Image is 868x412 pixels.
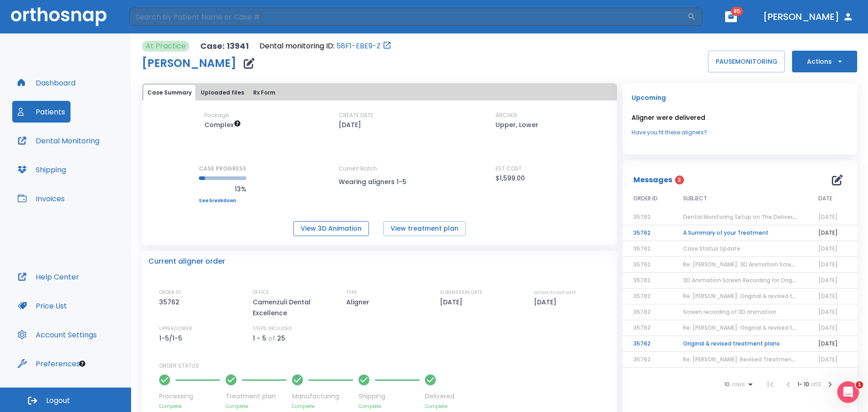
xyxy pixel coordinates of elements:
[259,41,335,52] p: Dental monitoring ID:
[144,85,195,100] button: Case Summary
[675,175,684,185] span: 3
[818,245,838,252] span: [DATE]
[159,333,185,344] p: 1-5/1-5
[78,360,86,368] div: Tooltip anchor
[818,355,838,363] span: [DATE]
[633,245,651,252] span: 35762
[12,324,102,346] button: Account Settings
[144,85,615,100] div: tabs
[683,245,741,252] span: Case Status Update
[818,308,838,316] span: [DATE]
[159,362,611,370] p: ORDER STATUS
[11,7,107,26] img: Orthosnap
[339,176,420,187] p: Wearing aligners 1-5
[359,403,420,410] p: Complete
[818,276,838,284] span: [DATE]
[159,289,180,297] p: ORDER ID
[12,266,85,288] button: Help Center
[7,208,129,228] div: Is that what you were looking for?
[159,403,220,410] p: Complete
[28,296,36,303] button: Gif picker
[807,225,857,241] td: [DATE]
[44,9,55,15] h1: Fin
[633,276,651,284] span: 35762
[818,194,832,203] span: DATE
[226,403,287,410] p: Complete
[811,380,821,388] span: of 13
[633,308,651,316] span: 35762
[142,4,159,21] button: Home
[46,396,70,406] span: Logout
[724,381,730,388] span: 10
[818,260,838,268] span: [DATE]
[12,295,72,317] a: Price List
[440,289,482,297] p: SUBMISSION DATE
[159,4,175,20] div: Close
[197,85,248,100] button: Uploaded files
[336,41,381,52] a: 58F1-EBE9-Z
[21,105,166,122] li: to resend the link
[633,324,651,331] span: 35762
[12,101,71,123] a: Patients
[12,159,71,180] button: Shipping
[146,41,186,52] p: At Practice
[43,296,50,303] button: Upload attachment
[759,9,857,25] button: [PERSON_NAME]
[14,127,41,134] b: Pro tip:
[672,225,807,241] td: A Summary of your Treatment
[12,188,70,209] button: Invoices
[346,289,357,297] p: TYPE
[731,7,743,16] span: 85
[259,41,392,52] div: Open patient in dental monitoring portal
[818,292,838,300] span: [DATE]
[253,333,266,344] p: 1 - 5
[14,127,166,162] div: Click the tab to see all communication events, then click to view the exact email sent and the de...
[818,324,838,331] span: [DATE]
[818,213,838,221] span: [DATE]
[346,297,373,308] p: Aligner
[495,165,522,173] p: EST COST
[293,221,369,236] button: View 3D Animation
[14,5,166,49] div: I can guide you on how to resend the Dental Monitoring activation email. To help you with this sp...
[69,127,99,134] b: Timeline
[159,392,220,401] p: Processing
[142,58,236,69] h1: [PERSON_NAME]
[292,403,353,410] p: Complete
[339,111,373,119] p: CREATE DATE
[21,87,116,94] b: Locate the specific patient
[792,51,857,72] button: Actions
[268,333,275,344] p: of
[633,175,672,185] p: Messages
[730,381,745,388] span: rows
[14,235,141,288] div: If you still need help with resending the invitation email or have any other questions, I’m here ...
[632,112,848,123] p: Aligner were delivered
[141,77,148,84] a: Source reference 12313920:
[683,308,776,316] span: Screen recording of 3D animation
[32,76,43,83] b: DM
[204,111,229,119] p: Package
[226,392,287,401] p: Treatment plan
[807,336,857,352] td: [DATE]
[21,67,166,84] li: and click the link to open Dental Monitoring
[253,289,269,297] p: OFFICE
[200,41,249,52] p: Case: 13941
[21,68,120,75] b: Log into the Doctor's Portal
[633,194,658,203] span: ORDER ID
[12,130,105,152] button: Dental Monitoring
[199,165,246,173] p: CASE PROGRESS
[12,353,85,374] a: Preferences
[683,276,810,284] span: 3D Animation Screen Recording for Original TP
[534,289,576,297] p: ESTIMATED SHIP DATE
[14,54,166,63] div: Here's how you can resend the activation link:
[277,333,285,344] p: 25
[339,119,361,130] p: [DATE]
[148,256,225,267] p: Current aligner order
[26,5,40,19] img: Profile image for Fin
[425,403,454,410] p: Complete
[6,4,23,21] button: go back
[495,111,517,119] p: ARCHES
